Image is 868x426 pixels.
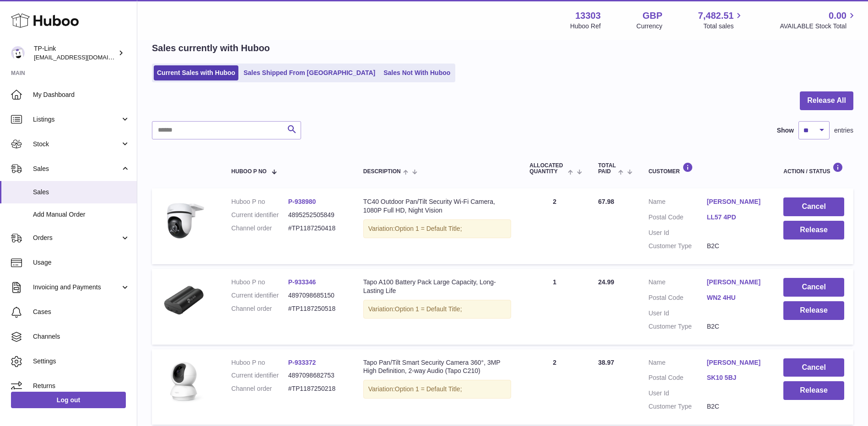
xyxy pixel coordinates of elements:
dt: Current identifier [232,291,288,300]
dt: Current identifier [232,211,288,219]
span: 24.99 [598,278,614,286]
dt: Postal Code [648,373,707,384]
button: Release [783,301,844,320]
span: Description [363,169,401,175]
dd: 4897098682753 [288,371,345,380]
span: Add Manual Order [33,210,130,219]
button: Cancel [783,197,844,216]
div: Tapo A100 Battery Pack Large Capacity, Long-Lasting Life [363,278,512,295]
dt: Postal Code [648,293,707,304]
a: Log out [11,392,126,408]
span: Stock [33,140,120,149]
a: SK10 5BJ [707,373,766,382]
span: 67.98 [598,198,614,205]
dt: Customer Type [648,402,707,411]
span: Returns [33,382,130,390]
img: Tapo_C500_EU_1.2_overview_01_large_20231012034142b.jpg [161,197,207,243]
dt: Customer Type [648,322,707,331]
h2: Sales currently with Huboo [152,42,270,54]
dd: #TP1187250218 [288,384,345,393]
div: Huboo Ref [570,22,601,31]
a: Sales Not With Huboo [380,65,453,80]
span: Sales [33,165,120,173]
dd: B2C [707,402,766,411]
div: Tapo Pan/Tilt Smart Security Camera 360°, 3MP High Definition, 2-way Audio (Tapo C210) [363,358,512,376]
dt: Name [648,197,707,208]
img: gaby.chen@tp-link.com [11,46,25,60]
img: Tapo-C200_EU_1.0_1908_English_01_large_1568705560286u_cd0550d6-db4f-459d-8e3b-c4442d4ec2c1.png [161,358,207,404]
label: Show [777,126,794,135]
dd: B2C [707,322,766,331]
div: Currency [636,22,663,31]
span: Listings [33,115,120,124]
button: Cancel [783,358,844,377]
a: 0.00 AVAILABLE Stock Total [780,10,857,31]
div: TP-Link [34,44,116,62]
span: Total sales [703,22,744,31]
div: Variation: [363,380,512,399]
dd: #TP1187250518 [288,304,345,313]
dt: Postal Code [648,213,707,224]
dd: #TP1187250418 [288,224,345,233]
a: P-933372 [288,359,316,366]
td: 1 [520,269,589,345]
span: 7,482.51 [698,10,734,22]
dt: Huboo P no [232,197,288,206]
a: Current Sales with Huboo [154,65,238,80]
dt: User Id [648,309,707,318]
span: AVAILABLE Stock Total [780,22,857,31]
a: [PERSON_NAME] [707,197,766,206]
a: P-938980 [288,198,316,205]
span: My Dashboard [33,91,130,99]
div: Action / Status [783,162,844,175]
dd: 4895252505849 [288,211,345,219]
dt: Channel order [232,304,288,313]
span: Cases [33,308,130,316]
div: Customer [648,162,765,175]
button: Release All [800,91,853,110]
dt: Huboo P no [232,358,288,367]
span: 0.00 [829,10,846,22]
dt: Name [648,278,707,289]
span: Invoicing and Payments [33,283,120,292]
span: Option 1 = Default Title; [395,225,462,232]
span: Orders [33,234,120,242]
dt: Huboo P no [232,278,288,287]
button: Cancel [783,278,844,297]
span: Settings [33,357,130,366]
span: Option 1 = Default Title; [395,385,462,393]
div: TC40 Outdoor Pan/Tilt Security Wi-Fi Camera, 1080P Full HD, Night Vision [363,197,512,215]
span: Total paid [598,163,616,175]
div: Variation: [363,300,512,319]
a: LL57 4PD [707,213,766,222]
img: 1_large_20230109015328j.png [161,278,207,324]
span: 38.97 [598,359,614,366]
dt: User Id [648,389,707,398]
span: Option 1 = Default Title; [395,305,462,313]
dt: Customer Type [648,242,707,250]
dt: Current identifier [232,371,288,380]
span: Huboo P no [232,169,267,175]
span: entries [834,126,853,135]
div: Variation: [363,219,512,238]
a: 7,482.51 Total sales [698,10,744,31]
span: Sales [33,188,130,197]
span: Usage [33,258,130,267]
td: 2 [520,188,589,264]
a: [PERSON_NAME] [707,278,766,287]
dt: Channel order [232,224,288,233]
a: [PERSON_NAME] [707,358,766,367]
dd: B2C [707,242,766,250]
span: [EMAIL_ADDRESS][DOMAIN_NAME] [34,53,135,61]
td: 2 [520,349,589,425]
dt: Name [648,358,707,369]
dd: 4897098685150 [288,291,345,300]
a: P-933346 [288,278,316,286]
span: ALLOCATED Quantity [529,163,565,175]
button: Release [783,381,844,400]
dt: Channel order [232,384,288,393]
span: Channels [33,332,130,341]
strong: 13303 [575,10,601,22]
a: Sales Shipped From [GEOGRAPHIC_DATA] [240,65,378,80]
strong: GBP [642,10,662,22]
